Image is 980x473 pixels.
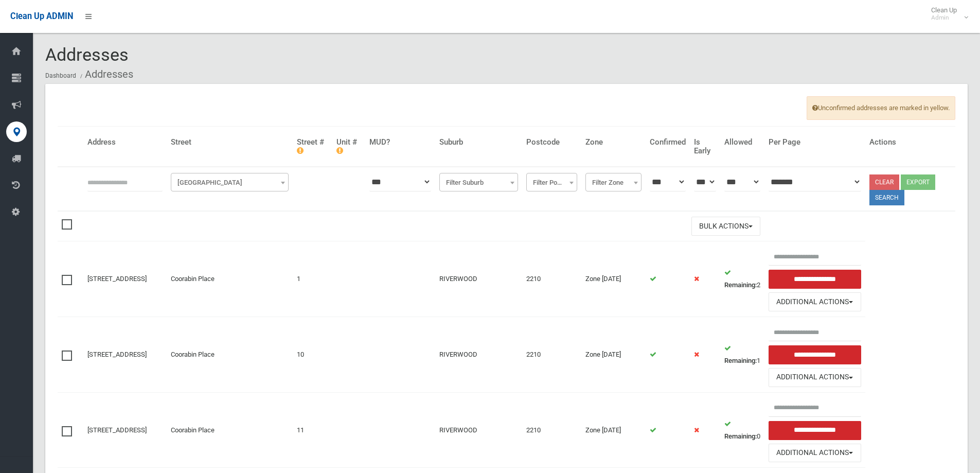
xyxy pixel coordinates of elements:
[293,241,332,317] td: 1
[45,72,76,79] a: Dashboard
[369,138,431,147] h4: MUD?
[581,241,646,317] td: Zone [DATE]
[336,138,361,155] h4: Unit #
[650,138,686,147] h4: Confirmed
[435,241,522,317] td: RIVERWOOD
[724,138,760,147] h4: Allowed
[585,173,642,191] span: Filter Zone
[526,173,577,191] span: Filter Postcode
[931,14,957,22] small: Admin
[724,357,757,364] strong: Remaining:
[926,6,967,22] span: Clean Up
[297,138,328,155] h4: Street #
[691,217,760,236] button: Bulk Actions
[720,241,764,317] td: 2
[293,392,332,468] td: 11
[869,190,904,205] button: Search
[585,138,642,147] h4: Zone
[167,392,293,468] td: Coorabin Place
[45,44,129,65] span: Addresses
[293,317,332,393] td: 10
[87,426,147,434] a: [STREET_ADDRESS]
[10,11,73,21] span: Clean Up ADMIN
[173,176,286,190] span: Filter Street
[522,241,581,317] td: 2210
[724,432,757,440] strong: Remaining:
[171,173,289,191] span: Filter Street
[529,176,575,190] span: Filter Postcode
[869,174,899,190] a: Clear
[588,176,639,190] span: Filter Zone
[522,317,581,393] td: 2210
[769,368,861,387] button: Additional Actions
[769,292,861,311] button: Additional Actions
[167,317,293,393] td: Coorabin Place
[87,138,163,147] h4: Address
[807,96,955,120] span: Unconfirmed addresses are marked in yellow.
[87,275,147,283] a: [STREET_ADDRESS]
[724,281,757,289] strong: Remaining:
[581,392,646,468] td: Zone [DATE]
[87,351,147,358] a: [STREET_ADDRESS]
[720,392,764,468] td: 0
[901,174,935,190] button: Export
[769,138,861,147] h4: Per Page
[439,173,518,191] span: Filter Suburb
[522,392,581,468] td: 2210
[167,241,293,317] td: Coorabin Place
[78,65,133,84] li: Addresses
[581,317,646,393] td: Zone [DATE]
[869,138,952,147] h4: Actions
[442,176,515,190] span: Filter Suburb
[435,317,522,393] td: RIVERWOOD
[694,138,716,155] h4: Is Early
[720,317,764,393] td: 1
[435,392,522,468] td: RIVERWOOD
[171,138,289,147] h4: Street
[439,138,518,147] h4: Suburb
[769,444,861,463] button: Additional Actions
[526,138,577,147] h4: Postcode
